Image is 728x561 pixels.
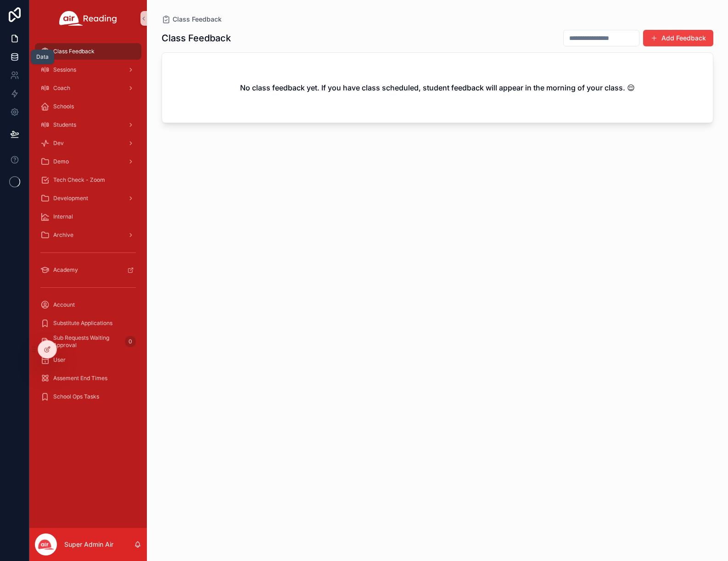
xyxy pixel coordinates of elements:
[53,356,66,364] span: User
[64,540,113,549] p: Super Admin Air
[35,370,141,387] a: Assement End Times
[53,158,69,165] span: Demo
[53,231,73,239] span: Archive
[35,333,141,350] a: Sub Requests Waiting Approval0
[125,336,136,347] div: 0
[53,48,95,55] span: Class Feedback
[53,195,88,202] span: Development
[240,82,635,93] h2: No class feedback yet. If you have class scheduled, student feedback will appear in the morning o...
[35,227,141,243] a: Archive
[35,208,141,225] a: Internal
[162,15,222,24] a: Class Feedback
[35,135,141,151] a: Dev
[53,176,105,184] span: Tech Check - Zoom
[35,98,141,115] a: Schools
[53,213,73,220] span: Internal
[35,43,141,60] a: Class Feedback
[53,334,121,349] span: Sub Requests Waiting Approval
[35,352,141,368] a: User
[35,388,141,405] a: School Ops Tasks
[35,172,141,188] a: Tech Check - Zoom
[35,117,141,133] a: Students
[53,375,107,382] span: Assement End Times
[35,190,141,207] a: Development
[35,153,141,170] a: Demo
[53,121,76,129] span: Students
[53,320,112,327] span: Substitute Applications
[162,32,231,45] h1: Class Feedback
[173,15,222,24] span: Class Feedback
[53,84,70,92] span: Coach
[53,266,78,274] span: Academy
[35,62,141,78] a: Sessions
[29,37,147,417] div: scrollable content
[59,11,117,26] img: App logo
[35,80,141,96] a: Coach
[53,301,75,309] span: Account
[36,53,49,61] div: Data
[643,30,713,46] button: Add Feedback
[35,315,141,331] a: Substitute Applications
[53,103,74,110] span: Schools
[53,66,76,73] span: Sessions
[53,140,64,147] span: Dev
[35,262,141,278] a: Academy
[35,297,141,313] a: Account
[53,393,99,400] span: School Ops Tasks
